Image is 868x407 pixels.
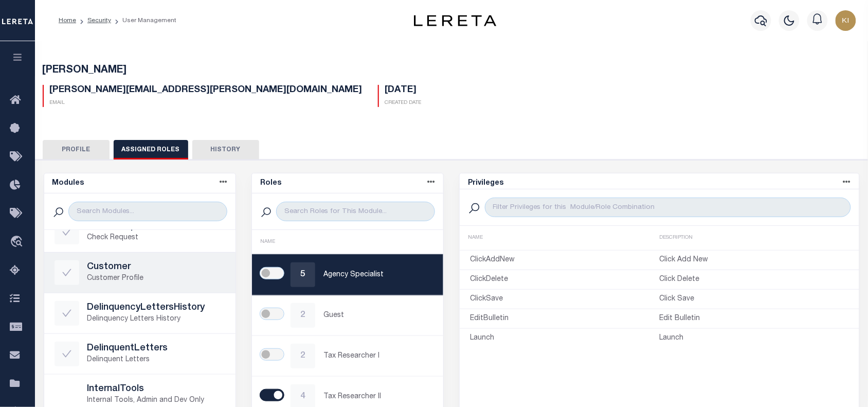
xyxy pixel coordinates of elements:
[385,99,422,107] p: Created Date
[460,292,859,307] a: ClickSaveClick Save
[87,314,225,325] p: Delinquency Letters History
[44,253,236,293] a: CustomerCustomer Profile
[87,233,225,243] p: Check Request
[260,179,281,188] h5: Roles
[323,392,433,402] p: Tax Researcher II
[291,303,315,328] div: 2
[44,212,236,252] a: CheckRequestCheck Request
[291,262,315,287] div: 5
[50,85,363,96] h5: [PERSON_NAME][EMAIL_ADDRESS][PERSON_NAME][DOMAIN_NAME]
[836,10,856,31] img: svg+xml;base64,PHN2ZyB4bWxucz0iaHR0cDovL3d3dy53My5vcmcvMjAwMC9zdmciIHBvaW50ZXItZXZlbnRzPSJub25lIi...
[460,253,859,268] a: ClickAddNewClick Add New
[323,270,433,280] p: Agency Specialist
[87,17,111,24] a: Security
[385,85,422,96] h5: [DATE]
[414,15,496,26] img: logo-dark.svg
[470,313,659,324] p: EditBulletin
[59,17,76,24] a: Home
[87,303,225,314] h5: DelinquencyLettersHistory
[468,179,503,188] h5: Privileges
[43,65,127,76] span: [PERSON_NAME]
[192,140,259,160] button: History
[323,351,433,362] p: Tax Researcher I
[87,343,225,355] h5: DelinquentLetters
[260,238,435,246] div: NAME
[52,179,84,188] h5: Modules
[470,274,659,285] p: ClickDelete
[252,336,443,376] a: 2Tax Researcher I
[291,344,315,368] div: 2
[44,293,236,333] a: DelinquencyLettersHistoryDelinquency Letters History
[470,294,659,305] p: ClickSave
[50,99,363,107] p: Email
[659,234,851,242] div: DESCRIPTION
[460,272,859,287] a: ClickDeleteClick Delete
[659,333,848,344] p: Launch
[43,140,110,160] button: Profile
[468,234,659,242] div: NAME
[87,262,225,273] h5: Customer
[68,202,227,221] input: Search Modules...
[114,140,188,160] button: Assigned Roles
[252,255,443,295] a: 5Agency Specialist
[323,310,433,321] p: Guest
[87,273,225,284] p: Customer Profile
[44,334,236,374] a: DelinquentLettersDelinquent Letters
[10,236,26,249] i: travel_explore
[111,16,176,25] li: User Management
[659,255,848,266] p: Click Add New
[460,311,859,326] a: EditBulletinEdit Bulletin
[470,255,659,266] p: ClickAddNew
[470,333,659,344] p: Launch
[276,202,435,221] input: Search Roles for This Module...
[659,313,848,324] p: Edit Bulletin
[485,198,851,217] input: Filter Privileges for this Module/Role Combination
[87,395,225,406] p: Internal Tools, Admin and Dev Only
[87,384,225,395] h5: InternalTools
[87,355,225,365] p: Delinquent Letters
[252,295,443,335] a: 2Guest
[659,294,848,305] p: Click Save
[659,274,848,285] p: Click Delete
[460,331,859,346] a: LaunchLaunch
